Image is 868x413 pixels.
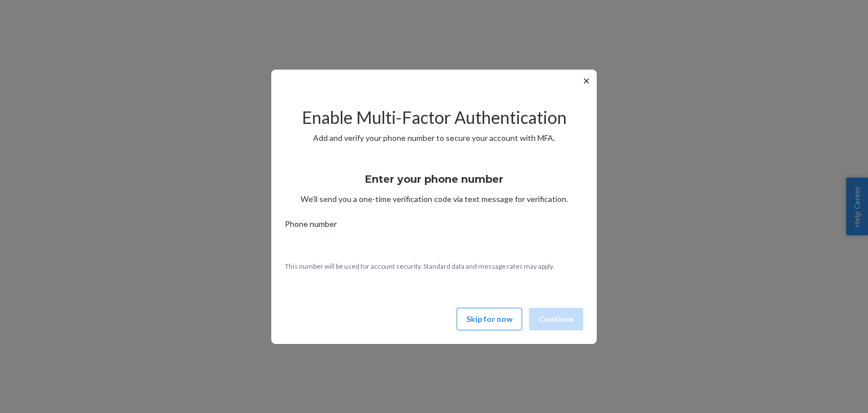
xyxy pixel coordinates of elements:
[285,261,583,271] p: This number will be used for account security. Standard data and message rates may apply.
[285,108,583,127] h2: Enable Multi-Factor Authentication
[529,308,583,330] button: Continue
[285,163,583,205] div: We’ll send you a one-time verification code via text message for verification.
[365,172,504,187] h3: Enter your phone number
[580,74,592,88] button: ✕
[285,132,583,144] p: Add and verify your phone number to secure your account with MFA.
[285,218,337,234] span: Phone number
[457,308,522,330] button: Skip for now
